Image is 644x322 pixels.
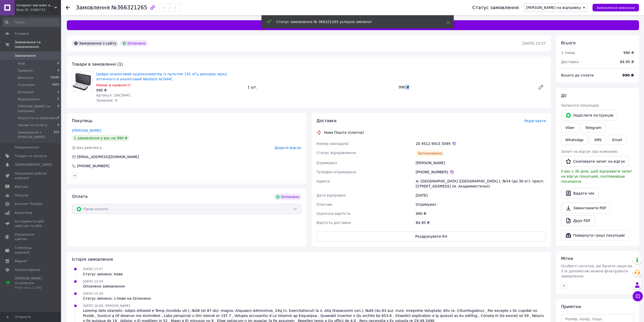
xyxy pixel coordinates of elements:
div: 20 4512 6915 5095 [416,141,546,146]
span: Замовлення [76,5,110,11]
div: м. [GEOGRAPHIC_DATA] ([GEOGRAPHIC_DATA].), №54 (до 30 кг): просп. [STREET_ADDRESS] (м. Академміст... [414,177,547,191]
span: Статус відправлення [317,151,356,155]
span: Нові [18,61,25,66]
span: Повідомлення [15,145,39,150]
div: Оплачено [274,194,301,200]
a: WhatsApp [561,135,588,145]
span: Покупці [15,193,28,198]
button: Роздрукувати ЕН [317,231,546,241]
div: 990 ₴ [623,50,634,55]
span: Замовлення з [PERSON_NAME] [18,130,54,139]
span: [DATE] 16:08, [PERSON_NAME] [83,304,130,308]
button: Повернути гроші покупцеві [561,230,629,241]
span: Немає в наявності [96,83,130,87]
span: Замовлення [15,53,36,58]
span: Доставка [317,118,337,123]
a: Telegram [581,123,606,133]
img: Цифро аналоговий аудіоконвертер із пультом 192 кГц декодер звуку оптичного в аналоговий Neoteck A... [72,72,92,91]
span: Відправлено [18,97,40,102]
div: 84.95 ₴ [414,218,547,227]
span: Товари та послуги [15,154,47,158]
span: Покупець [72,118,93,123]
button: Надіслати інструкцію [561,110,618,121]
span: Виконані [18,75,33,80]
span: 0 [57,116,59,120]
span: Налаштування [15,268,40,272]
div: Статус змінено: з Нове на Оплачено [83,296,151,301]
span: Показники роботи компанії [15,171,47,180]
span: [EMAIL_ADDRESS][DOMAIN_NAME] [77,155,139,159]
span: 1625 [52,83,59,87]
span: 0 [57,123,59,127]
span: Додати відгук [275,146,301,150]
button: Чат з покупцем [633,291,643,301]
span: Відгуки [15,184,28,189]
span: Головна [15,31,29,36]
div: Оплачено замовлення [83,284,124,289]
button: Email [608,135,626,145]
div: [DATE] [414,191,547,200]
span: Гаманець компанії [15,245,47,255]
button: SMS [590,135,606,145]
span: Оплачені [18,90,34,94]
div: 990 ₴ [414,209,547,218]
span: [DEMOGRAPHIC_DATA] [15,162,52,167]
div: [PERSON_NAME] [414,158,547,167]
span: Чекаю на оплату [18,123,47,127]
div: Prom мікс 1 000 [15,286,47,290]
a: Завантажити PDF [561,203,611,213]
span: 0 [57,68,59,73]
span: Мітки [561,256,573,261]
div: Заплановано [416,150,444,156]
span: [PERSON_NAME] та рахунки [15,276,47,290]
a: Цифро аналоговий аудіоконвертер із пультом 192 кГц декодер звуку оптичного в аналоговий Neoteck A... [96,72,227,81]
span: Інструменти веб-майстра та SEO [15,219,47,228]
div: Статус замовлення № 366321265 успішно змінено! [276,19,434,24]
span: Маркет [15,259,28,263]
div: Повернутися назад [66,5,70,10]
div: [PHONE_NUMBER] [416,169,546,175]
time: [DATE] 15:57 [523,41,546,45]
span: Скасовані [18,83,35,87]
span: 672 [54,130,59,139]
span: Доставка [561,60,578,64]
span: Дата відправки [317,193,346,197]
span: [DATE] 15:59 [83,292,103,295]
span: [PERSON_NAME] на відправку [526,6,581,10]
span: 5 [57,97,59,102]
span: [DATE] 15:59 [83,280,103,283]
span: Всього до сплати [561,73,594,77]
a: [PERSON_NAME] [72,128,101,132]
span: Управління сайтом [15,232,47,241]
span: 0 [57,104,59,113]
button: Скопіювати запит на відгук [561,156,629,167]
span: 1 [57,90,59,94]
div: Статус замовлення [472,5,519,10]
div: Оплачено [120,40,148,46]
a: Редагувати [536,82,546,92]
span: Замовлення та повідомлення [15,40,61,49]
span: Артикул: DAC044C [96,93,131,97]
span: Аналітика [15,211,32,215]
span: Дії [561,93,566,98]
button: Замовлення виконано [592,4,639,11]
a: Друк PDF [561,215,595,226]
span: Укрпочта на відправку [18,116,57,120]
div: [PHONE_NUMBER] [76,163,110,168]
div: Нова Пошта (платна) [323,130,365,135]
span: У вас є 30 днів, щоб відправити запит на відгук покупцеві, скопіювавши посилання. [561,169,632,183]
span: Замовлення виконано [596,6,635,10]
span: Історія замовлення [72,257,113,262]
a: Viber [561,123,579,133]
span: Телефон отримувача [317,170,356,174]
div: 990 ₴ [397,84,534,91]
span: Примітки [561,304,581,309]
div: 84.95 ₴ [617,56,637,67]
span: [PERSON_NAME] на відправку [18,104,57,113]
div: Замовлення з сайту [72,40,118,46]
span: Товари в замовленні (1) [72,62,123,67]
span: Інтернет магазин apgradeplus [16,3,54,8]
span: Всього [561,41,575,45]
div: 1 шт. [245,84,397,91]
span: Редагувати [524,119,546,123]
